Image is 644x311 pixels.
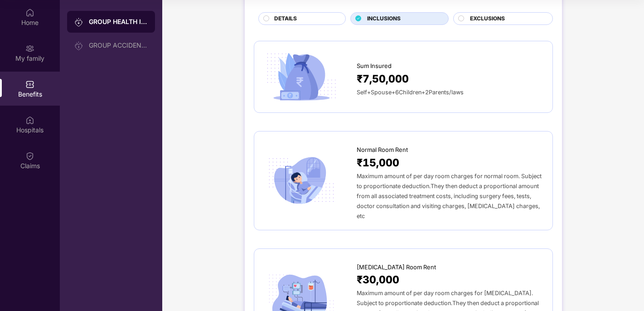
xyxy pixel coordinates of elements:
span: ₹15,000 [357,155,399,171]
span: [MEDICAL_DATA] Room Rent [357,262,436,272]
span: ₹7,50,000 [357,71,409,87]
img: svg+xml;base64,PHN2ZyBpZD0iQ2xhaW0iIHhtbG5zPSJodHRwOi8vd3d3LnczLm9yZy8yMDAwL3N2ZyIgd2lkdGg9IjIwIi... [25,151,34,160]
span: Sum Insured [357,61,392,70]
img: svg+xml;base64,PHN2ZyBpZD0iSG9tZSIgeG1sbnM9Imh0dHA6Ly93d3cudzMub3JnLzIwMDAvc3ZnIiB3aWR0aD0iMjAiIG... [25,8,34,17]
span: INCLUSIONS [367,15,401,23]
span: ₹30,000 [357,272,399,288]
img: svg+xml;base64,PHN2ZyBpZD0iSG9zcGl0YWxzIiB4bWxucz0iaHR0cDovL3d3dy53My5vcmcvMjAwMC9zdmciIHdpZHRoPS... [25,116,34,125]
img: svg+xml;base64,PHN2ZyBpZD0iQmVuZWZpdHMiIHhtbG5zPSJodHRwOi8vd3d3LnczLm9yZy8yMDAwL3N2ZyIgd2lkdGg9Ij... [25,80,34,89]
img: svg+xml;base64,PHN2ZyB3aWR0aD0iMjAiIGhlaWdodD0iMjAiIHZpZXdCb3g9IjAgMCAyMCAyMCIgZmlsbD0ibm9uZSIgeG... [74,41,83,50]
span: Maximum amount of per day room charges for normal room. Subject to proportionate deduction.They t... [357,173,542,219]
div: GROUP ACCIDENTAL INSURANCE [89,42,148,49]
span: DETAILS [274,15,297,23]
span: Normal Room Rent [357,145,408,154]
img: svg+xml;base64,PHN2ZyB3aWR0aD0iMjAiIGhlaWdodD0iMjAiIHZpZXdCb3g9IjAgMCAyMCAyMCIgZmlsbD0ibm9uZSIgeG... [25,44,34,53]
img: svg+xml;base64,PHN2ZyB3aWR0aD0iMjAiIGhlaWdodD0iMjAiIHZpZXdCb3g9IjAgMCAyMCAyMCIgZmlsbD0ibm9uZSIgeG... [74,18,83,27]
img: icon [263,50,339,103]
div: GROUP HEALTH INSURANCE [89,17,148,26]
span: EXCLUSIONS [470,15,505,23]
span: Self+Spouse+6Children+2Parents/laws [357,89,464,96]
img: icon [263,154,339,207]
